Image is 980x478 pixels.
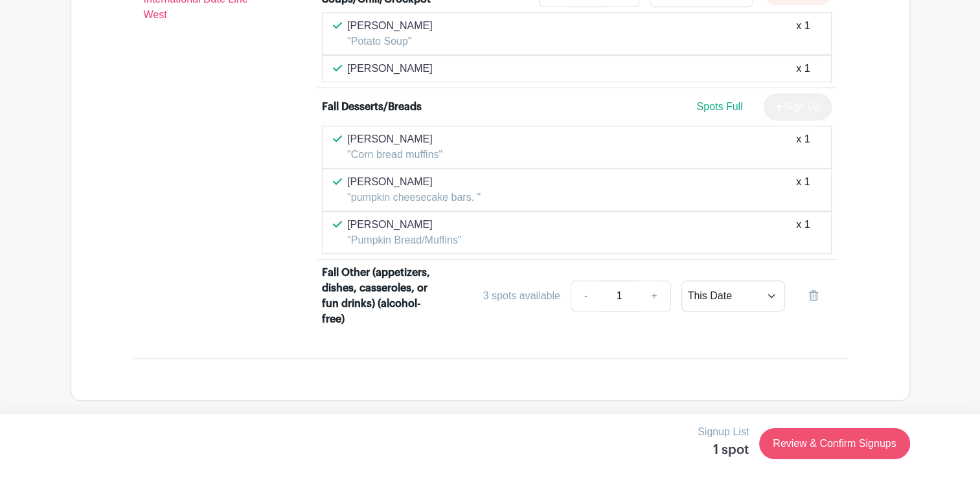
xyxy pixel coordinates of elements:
[638,280,670,312] a: +
[571,280,600,312] a: -
[347,174,481,190] p: [PERSON_NAME]
[796,217,810,248] div: x 1
[347,131,442,147] p: [PERSON_NAME]
[698,424,749,440] p: Signup List
[322,265,434,327] div: Fall Other (appetizers, dishes, casseroles, or fun drinks) (alcohol-free)
[796,131,810,163] div: x 1
[347,61,433,76] p: [PERSON_NAME]
[698,442,749,458] h5: 1 spot
[796,18,810,49] div: x 1
[696,101,742,112] span: Spots Full
[322,99,422,115] div: Fall Desserts/Breads
[759,428,909,459] a: Review & Confirm Signups
[347,18,433,34] p: [PERSON_NAME]
[347,147,442,163] p: "Corn bread muffins"
[483,288,560,304] div: 3 spots available
[796,174,810,205] div: x 1
[347,233,461,248] p: "Pumpkin Bread/Muffins"
[796,61,810,76] div: x 1
[347,190,481,205] p: "pumpkin cheesecake bars. "
[347,34,433,49] p: "Potato Soup"
[347,217,461,233] p: [PERSON_NAME]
